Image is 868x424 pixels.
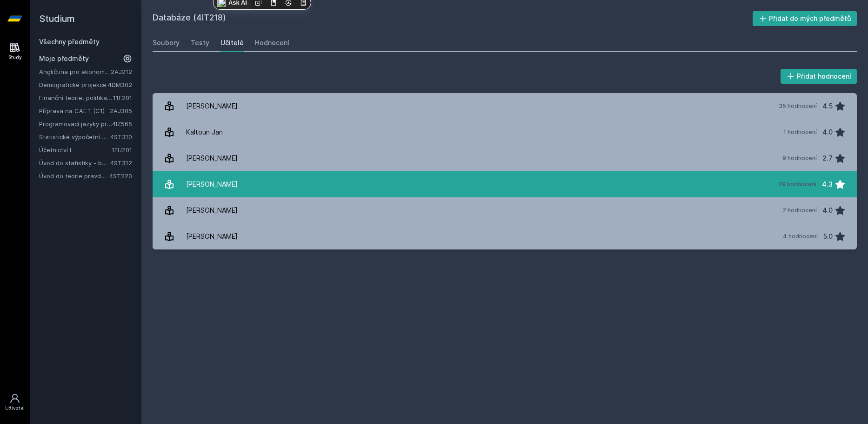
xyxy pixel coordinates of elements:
[39,38,100,46] a: Všechny předměty
[220,38,244,47] div: Učitelé
[5,405,25,412] div: Uživatel
[822,149,833,168] div: 2.7
[39,93,113,102] a: Finanční teorie, politika a instituce
[153,93,857,119] a: [PERSON_NAME] 35 hodnocení 4.5
[39,132,110,141] a: Statistické výpočetní prostředí
[113,94,132,101] a: 11F201
[255,34,289,52] a: Hodnocení
[822,201,833,220] div: 4.0
[186,201,238,220] div: [PERSON_NAME]
[822,175,833,194] div: 4.3
[111,68,132,75] a: 2AJ212
[753,11,857,26] button: Přidat do mých předmětů
[779,181,816,188] div: 29 hodnocení
[153,34,180,52] a: Soubory
[220,34,244,52] a: Učitelé
[153,145,857,171] a: [PERSON_NAME] 9 hodnocení 2.7
[822,123,833,141] div: 4.0
[186,175,238,194] div: [PERSON_NAME]
[153,119,857,145] a: Kaltoun Jan 1 hodnocení 4.0
[109,172,132,180] a: 4ST220
[2,388,28,417] a: Uživatel
[39,171,109,181] a: Úvod do teorie pravděpodobnosti a matematické statistiky
[110,133,132,141] a: 4ST310
[39,80,108,89] a: Demografické projekce
[822,97,833,115] div: 4.5
[39,54,89,63] span: Moje předměty
[108,81,132,88] a: 4DM302
[153,171,857,197] a: [PERSON_NAME] 29 hodnocení 4.3
[186,123,223,141] div: Kaltoun Jan
[153,197,857,223] a: [PERSON_NAME] 2 hodnocení 4.0
[8,54,22,61] div: Study
[186,227,238,246] div: [PERSON_NAME]
[2,37,28,66] a: Study
[39,67,111,76] a: Angličtina pro ekonomická studia 2 (B2/C1)
[110,107,132,114] a: 2AJ305
[783,128,817,136] div: 1 hodnocení
[779,102,817,110] div: 35 hodnocení
[186,149,238,168] div: [PERSON_NAME]
[191,34,209,52] a: Testy
[186,97,238,115] div: [PERSON_NAME]
[39,158,110,168] a: Úvod do statistiky - bayesovský přístup
[823,227,833,246] div: 5.0
[39,119,112,128] a: Programovací jazyky pro data science - Python a R (v angličtině)
[153,38,180,47] div: Soubory
[781,69,857,84] button: Přidat hodnocení
[110,159,132,167] a: 4ST312
[255,38,289,47] div: Hodnocení
[39,106,110,115] a: Příprava na CAE 1 (C1)
[153,11,753,26] h2: Databáze (4IT218)
[112,146,132,154] a: 1FU201
[39,145,112,155] a: Účetnictví I.
[153,223,857,249] a: [PERSON_NAME] 4 hodnocení 5.0
[783,233,818,240] div: 4 hodnocení
[191,38,209,47] div: Testy
[783,207,817,214] div: 2 hodnocení
[782,155,817,162] div: 9 hodnocení
[112,120,132,128] a: 4IZ565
